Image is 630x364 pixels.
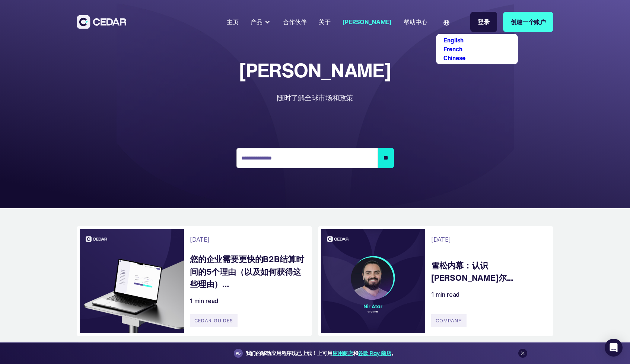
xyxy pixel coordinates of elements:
[605,339,623,357] div: Open Intercom Messenger
[443,45,462,54] a: French
[431,259,546,284] a: 雪松内幕：认识[PERSON_NAME]尔...
[235,350,241,356] img: announcement
[470,12,497,32] a: 登录
[239,59,391,81] span: [PERSON_NAME]
[224,14,242,30] a: 主页
[190,296,218,305] div: 1 min read
[283,17,306,26] div: 合作伙伴
[478,17,490,26] div: 登录
[404,17,427,26] div: 帮助中心
[332,349,353,357] a: 应用商店
[319,17,331,26] div: 关于
[277,93,353,102] span: 随时了解全球市场和政策
[358,349,391,357] a: 谷歌 Play 商店
[248,15,274,29] div: 产品
[227,17,239,26] div: 主页
[251,17,262,26] div: 产品
[443,36,464,45] a: English
[431,314,467,327] div: company
[190,235,210,244] div: [DATE]
[190,253,305,290] a: 您的企业需要更快的B2B结算时间的5个理由（以及如何获得这些理由）...
[443,54,465,62] a: Chinese
[401,14,430,30] a: 帮助中心
[339,14,395,30] a: [PERSON_NAME]
[280,14,309,30] a: 合作伙伴
[190,314,238,327] div: Cedar Guides
[503,12,553,32] a: 创建一个账户
[431,235,451,244] div: [DATE]
[431,290,459,299] div: 1 min read
[316,14,334,30] a: 关于
[342,17,392,26] div: [PERSON_NAME]
[246,349,397,358] div: 我们的移动应用程序现已上线！上可用 和 。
